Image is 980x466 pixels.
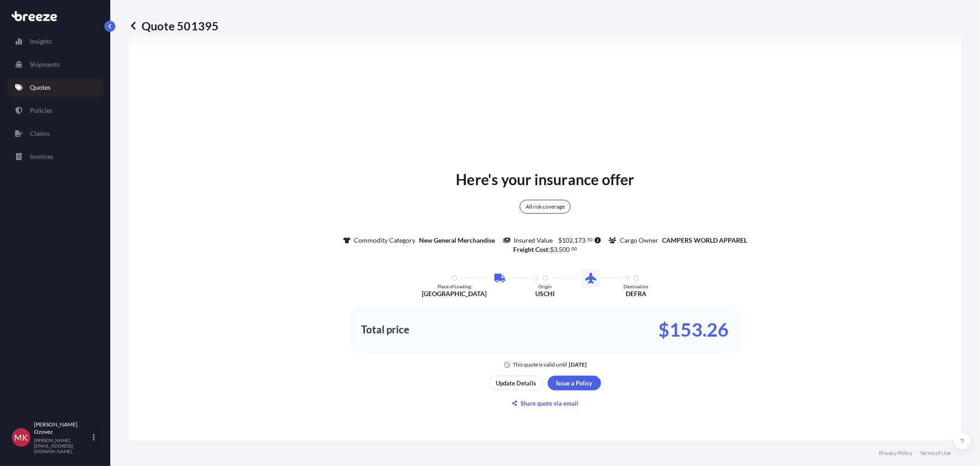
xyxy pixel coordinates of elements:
span: 173 [575,237,586,244]
span: 102 [562,237,573,244]
a: Privacy Policy [879,449,912,457]
a: Claims [8,124,102,143]
span: $ [550,246,554,253]
span: , [573,237,575,244]
p: Origin [538,284,552,289]
p: [PERSON_NAME] Ozovez [34,421,91,436]
a: Invoices [8,147,102,166]
div: All risk coverage [520,200,571,214]
a: Shipments [8,55,102,74]
p: : [513,245,577,254]
p: Invoices [30,152,53,161]
a: Quotes [8,78,102,97]
p: Issue a Policy [556,379,593,388]
a: Terms of Use [920,449,951,457]
p: DEFRA [626,289,646,298]
span: 00 [572,247,577,250]
p: [PERSON_NAME][EMAIL_ADDRESS][DOMAIN_NAME] [34,437,91,454]
p: Place of Loading [437,284,471,289]
p: Destination [624,284,649,289]
p: Here's your insurance offer [456,169,634,191]
span: . [586,238,587,241]
span: 3 [554,246,557,253]
span: 50 [587,238,593,241]
p: Claims [30,129,50,138]
a: Insights [8,32,102,51]
p: CAMPERS WORLD APPAREL [662,236,747,245]
p: Quote 501395 [129,18,219,33]
p: [GEOGRAPHIC_DATA] [422,289,487,298]
p: Insights [30,37,52,46]
button: Share quote via email [489,396,601,411]
p: Policies [30,106,52,115]
p: This quote is valid until [513,361,567,368]
p: $153.26 [659,322,729,337]
span: $ [559,237,562,244]
p: Cargo Owner [620,236,658,245]
p: [DATE] [569,361,587,368]
p: Commodity Category [354,236,416,245]
p: Update Details [496,379,537,388]
p: Quotes [30,83,51,92]
p: New General Merchandise [419,236,495,245]
p: Shipments [30,60,60,69]
span: . [570,247,571,250]
span: MK [15,433,28,442]
span: 500 [559,246,570,253]
b: Freight Cost [513,245,548,253]
p: Insured Value [514,236,553,245]
button: Issue a Policy [548,376,601,390]
a: Policies [8,101,102,120]
button: Update Details [489,376,543,390]
span: , [557,246,559,253]
p: USCHI [536,289,555,298]
p: Share quote via email [521,399,579,408]
p: Total price [362,325,410,334]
